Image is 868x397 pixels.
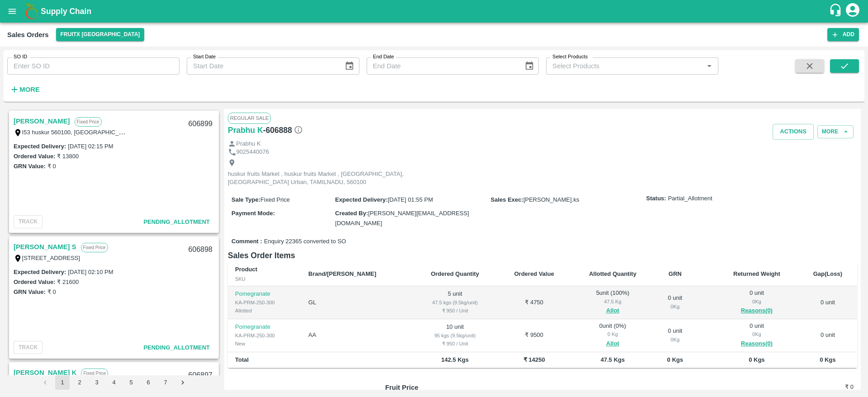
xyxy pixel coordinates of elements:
[264,237,346,246] span: Enquiry 22365 converted to SO
[260,196,290,203] span: Fixed Price
[773,124,814,140] button: Actions
[22,255,80,261] label: [STREET_ADDRESS]
[385,383,502,392] p: Fruit Price
[441,356,469,363] b: 142.5 Kgs
[827,28,859,41] button: Add
[235,266,257,273] b: Product
[798,319,857,352] td: 0 unit
[722,339,791,349] button: Reasons(0)
[41,5,829,18] a: Supply Chain
[14,279,55,285] label: Ordered Value:
[14,241,76,253] a: [PERSON_NAME] S
[57,153,79,160] label: ₹ 13800
[491,196,523,203] label: Sales Exec :
[55,375,70,390] button: page 1
[19,86,40,93] strong: More
[7,29,49,41] div: Sales Orders
[47,163,56,170] label: ₹ 0
[235,275,294,283] div: SKU
[2,1,23,22] button: open drawer
[228,113,271,123] span: Regular Sale
[829,3,844,19] div: customer-support
[301,286,412,319] td: GL
[7,57,179,75] input: Enter SO ID
[235,340,294,348] div: New
[22,128,502,136] label: I53 huskur 560100, [GEOGRAPHIC_DATA], [GEOGRAPHIC_DATA] , [GEOGRAPHIC_DATA] ([GEOGRAPHIC_DATA]) U...
[420,331,490,340] div: 95 kgs (9.5kg/unit)
[56,28,145,41] button: Select DC
[235,331,294,340] div: KA-PRM-250-300
[81,369,108,378] p: Fixed Price
[606,306,619,316] button: Allot
[235,356,249,363] b: Total
[72,375,87,390] button: Go to page 2
[420,307,490,315] div: ₹ 950 / Unit
[646,194,666,203] label: Status:
[235,290,294,298] p: Pomegranate
[667,356,683,363] b: 0 Kgs
[662,327,689,344] div: 0 unit
[263,124,303,137] h6: - 606888
[141,375,156,390] button: Go to page 6
[578,289,647,316] div: 5 unit ( 100 %)
[335,210,469,227] span: [PERSON_NAME][EMAIL_ADDRESS][DOMAIN_NAME]
[552,53,588,61] label: Select Products
[813,270,842,277] b: Gap(Loss)
[335,210,368,217] label: Created By :
[606,339,619,349] button: Allot
[81,243,108,252] p: Fixed Price
[231,237,262,246] label: Comment :
[722,306,791,316] button: Reasons(0)
[235,307,294,315] div: Allotted
[47,288,56,295] label: ₹ 0
[601,356,625,363] b: 47.5 Kgs
[107,375,121,390] button: Go to page 4
[235,323,294,331] p: Pomegranate
[7,82,42,97] button: More
[578,330,647,338] div: 0 Kg
[388,196,433,203] span: [DATE] 01:55 PM
[420,340,490,348] div: ₹ 950 / Unit
[431,270,479,277] b: Ordered Quantity
[143,344,210,351] span: Pending_Allotment
[844,2,861,21] div: account of current user
[14,163,46,170] label: GRN Value:
[37,375,191,390] nav: pagination navigation
[817,125,854,138] button: More
[722,322,791,349] div: 0 unit
[236,148,269,156] p: 9025440076
[412,319,497,352] td: 10 unit
[183,113,218,135] div: 606899
[143,218,210,225] span: Pending_Allotment
[703,60,715,72] button: Open
[175,375,190,390] button: Go to next page
[578,298,647,306] div: 47.5 Kg
[187,57,337,75] input: Start Date
[521,57,538,75] button: Choose date
[90,375,104,390] button: Go to page 3
[68,269,113,275] label: [DATE] 02:10 PM
[662,336,689,344] div: 0 Kg
[228,124,263,137] a: Prabhu K
[235,298,294,307] div: KA-PRM-250-300
[14,288,46,295] label: GRN Value:
[41,7,91,16] b: Supply Chain
[341,57,358,75] button: Choose date
[524,356,545,363] b: ₹ 14250
[308,270,376,277] b: Brand/[PERSON_NAME]
[497,286,571,319] td: ₹ 4750
[124,375,138,390] button: Go to page 5
[231,196,260,203] label: Sale Type :
[14,143,66,150] label: Expected Delivery :
[662,302,689,311] div: 0 Kg
[14,269,66,275] label: Expected Delivery :
[820,356,835,363] b: 0 Kgs
[412,286,497,319] td: 5 unit
[14,115,70,127] a: [PERSON_NAME]
[14,153,55,160] label: Ordered Value:
[733,270,780,277] b: Returned Weight
[775,383,854,392] h6: ₹ 0
[228,249,857,262] h6: Sales Order Items
[589,270,637,277] b: Allotted Quantity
